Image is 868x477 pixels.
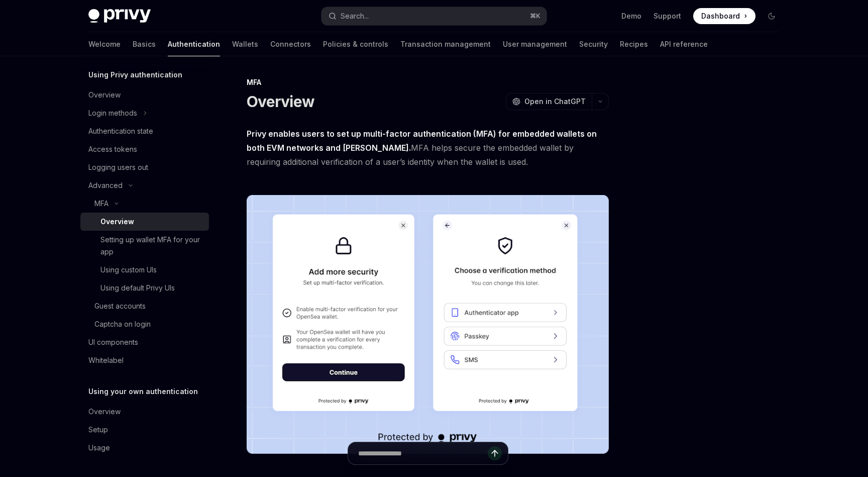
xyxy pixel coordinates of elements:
a: Overview [80,213,209,231]
a: Using default Privy UIs [80,279,209,297]
div: Whitelabel [88,354,124,366]
span: Open in ChatGPT [524,97,586,107]
div: Setup [88,424,108,436]
div: UI components [88,336,138,348]
div: Usage [88,442,110,454]
div: Authentication state [88,125,153,137]
span: Dashboard [701,11,740,21]
a: Recipes [620,32,648,56]
a: Overview [80,86,209,104]
img: images/MFA.png [247,195,609,454]
div: Login methods [88,107,137,119]
a: Support [654,11,681,21]
button: Send message [488,446,502,460]
div: MFA [247,77,609,87]
a: Using custom UIs [80,261,209,279]
button: Open in ChatGPT [506,93,592,110]
a: Setup [80,421,209,439]
a: Connectors [270,32,311,56]
a: Usage [80,439,209,457]
div: Advanced [88,179,123,192]
span: MFA helps secure the embedded wallet by requiring additional verification of a user’s identity wh... [247,127,609,169]
a: API reference [660,32,708,56]
a: Captcha on login [80,315,209,333]
div: Overview [88,89,121,101]
span: ⌘ K [530,12,540,20]
a: Setting up wallet MFA for your app [80,231,209,261]
a: Access tokens [80,140,209,158]
div: MFA [94,198,108,210]
div: Captcha on login [94,318,151,330]
a: UI components [80,333,209,351]
a: Policies & controls [323,32,388,56]
div: Using default Privy UIs [100,282,175,294]
a: Authentication state [80,122,209,140]
strong: Privy enables users to set up multi-factor authentication (MFA) for embedded wallets on both EVM ... [247,129,597,153]
div: Search... [341,10,369,22]
h5: Using your own authentication [88,386,198,398]
a: Guest accounts [80,297,209,315]
a: Dashboard [693,8,755,24]
img: dark logo [88,9,151,23]
a: User management [503,32,567,56]
a: Demo [621,11,641,21]
a: Basics [133,32,156,56]
a: Authentication [168,32,220,56]
a: Transaction management [400,32,491,56]
button: Toggle dark mode [764,8,780,24]
div: Access tokens [88,143,137,155]
div: Using custom UIs [100,264,157,276]
a: Wallets [232,32,258,56]
h5: Using Privy authentication [88,69,182,81]
div: Overview [88,406,121,418]
a: Whitelabel [80,351,209,369]
div: Setting up wallet MFA for your app [100,234,203,258]
div: Logging users out [88,161,148,173]
div: Guest accounts [94,300,146,312]
button: Search...⌘K [321,7,547,25]
h1: Overview [247,92,314,111]
div: Overview [100,216,134,228]
a: Overview [80,403,209,421]
a: Security [579,32,608,56]
a: Logging users out [80,158,209,176]
a: Welcome [88,32,121,56]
